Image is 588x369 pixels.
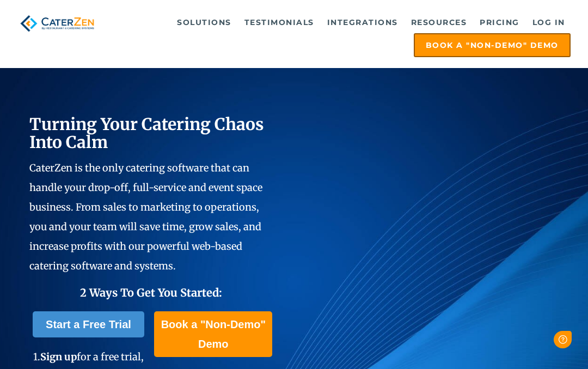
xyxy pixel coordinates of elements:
span: CaterZen is the only catering software that can handle your drop-off, full-service and event spac... [29,162,262,272]
span: Sign up [40,350,77,363]
a: Book a "Non-Demo" Demo [414,33,571,57]
a: Book a "Non-Demo" Demo [154,311,272,357]
span: 2 Ways To Get You Started: [80,286,222,299]
img: caterzen [17,11,97,35]
a: Resources [406,11,473,33]
a: Testimonials [239,11,320,33]
span: Turning Your Catering Chaos Into Calm [29,114,264,152]
iframe: Help widget launcher [491,327,576,357]
a: Integrations [322,11,403,33]
div: Navigation Menu [112,11,570,57]
a: Log in [527,11,571,33]
a: Start a Free Trial [33,311,144,337]
a: Pricing [474,11,525,33]
a: Solutions [171,11,237,33]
